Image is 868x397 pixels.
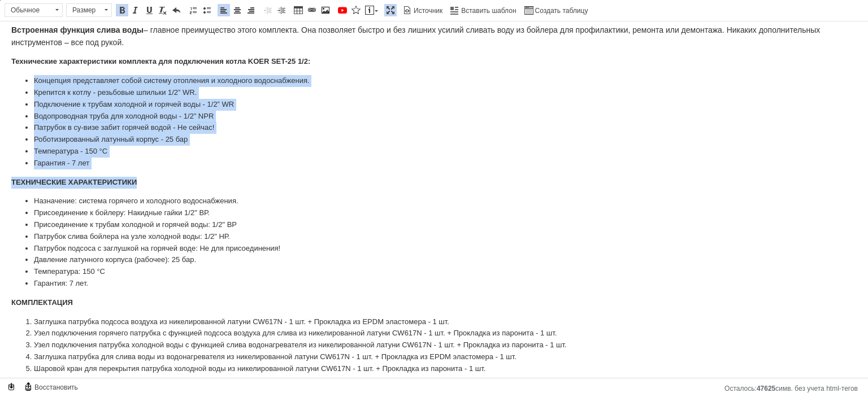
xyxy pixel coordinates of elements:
li: Заглушка патрубка подсоса воздуха из никелированной латуни CW617N - 1 шт. + Прокладка из EPDM эла... [34,295,834,307]
li: Подключение к трубам холодной и горячей воды - 1/2” WR [34,77,834,89]
li: Назначение: система горячего и холодного водоснабжения. [34,174,834,186]
span: – главное преимущество этого комплекта. Она позволяет быстро и без лишних усилий сливать воду из ... [11,4,820,25]
span: Источник [412,6,442,16]
a: Развернуть [384,4,397,16]
a: Уменьшить отступ [262,4,274,16]
strong: КОМПЛЕКТАЦИЯ [11,277,73,285]
a: Обычное [5,3,63,17]
span: 47625 [757,385,775,392]
span: Обычное [5,4,51,16]
li: Гарантия - 7 лет [34,136,834,148]
a: Сделать резервную копию сейчас [5,381,18,393]
a: Полужирный (Ctrl+B) [116,4,128,16]
a: Подчеркнутый (Ctrl+U) [143,4,155,16]
li: Присоединение к трубам холодной и горячей воды: 1/2" ВР [34,198,834,210]
li: Давление латунного корпуса (рабочее): 25 бар. [34,233,834,245]
li: Гарантия: 7 лет. [34,256,834,268]
span: Размер [67,4,101,16]
a: Вставить сообщение [363,4,380,16]
strong: ТЕХНИЧЕСКИЕ ХАРАКТЕРИСТИКИ [11,156,137,165]
a: Вставить/Редактировать ссылку (Ctrl+L) [306,4,318,16]
a: Увеличить отступ [275,4,288,16]
li: Патрубок слива бойлера на узле холодной воды: 1/2" НР. [34,210,834,221]
li: Шаровой кран для перекрытия патрубка холодной воды из никелированной латуни CW617N - 1 шт. + Прок... [34,342,834,354]
li: Температура - 150 °С [34,124,834,136]
a: Убрать форматирование [157,4,169,16]
span: Восстановить [33,383,78,392]
a: По центру [231,4,244,16]
a: Изображение [319,4,332,16]
li: Температура: 150 °C [34,245,834,256]
li: Концепция представляет собой систему отопления и холодного водоснабжения. [34,54,834,66]
a: Курсив (Ctrl+I) [129,4,142,16]
span: Вставить шаблон [459,6,516,16]
a: Вставить иконку [350,4,362,16]
li: Заглушка патрубка для слива воды из водонагревателя из никелированной латуни CW617N - 1 шт. + Про... [34,330,834,342]
li: Крепится к котлу - резьбовые шпильки 1/2” WR. [34,66,834,77]
a: Восстановить [22,381,80,393]
a: По левому краю [218,4,230,16]
li: Узел подключения горячего патрубка с функцией подсоса воздуха для слива из никелированной латуни ... [34,306,834,318]
a: Таблица [292,4,305,16]
a: Вставить / удалить нумерованный список [187,4,199,16]
div: Подсчет символов [724,382,863,392]
a: Отменить (Ctrl+Z) [170,4,183,16]
a: Вставить шаблон [449,4,518,16]
li: Присоединение к бойлеру: Накидные гайки 1/2" ВР. [34,186,834,198]
span: Создать таблицу [533,6,588,16]
a: Добавить видео с YouTube [336,4,349,16]
li: Водопроводная труба для холодной воды - 1/2” NPR [34,89,834,101]
li: Патрубок в су-визе забит горячей водой - Не сейчас! [34,101,834,112]
a: Размер [66,3,112,17]
li: Узел подключения патрубка холодной воды с функцией слива водонагревателя из никелированной латуни... [34,318,834,330]
a: Вставить / удалить маркированный список [201,4,213,16]
a: По правому краю [245,4,257,16]
li: Патрубок подсоса с заглушкой на горячей воде: Не для присоединения! [34,221,834,233]
strong: Встроенная функция слива воды [11,4,144,13]
a: Создать таблицу [523,4,590,16]
a: Источник [401,4,444,16]
strong: Технические характеристики комплекта для подключения котла KOER SET-25 1/2: [11,36,310,44]
li: Роботизированный латунный корпус - 25 бар [34,112,834,124]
